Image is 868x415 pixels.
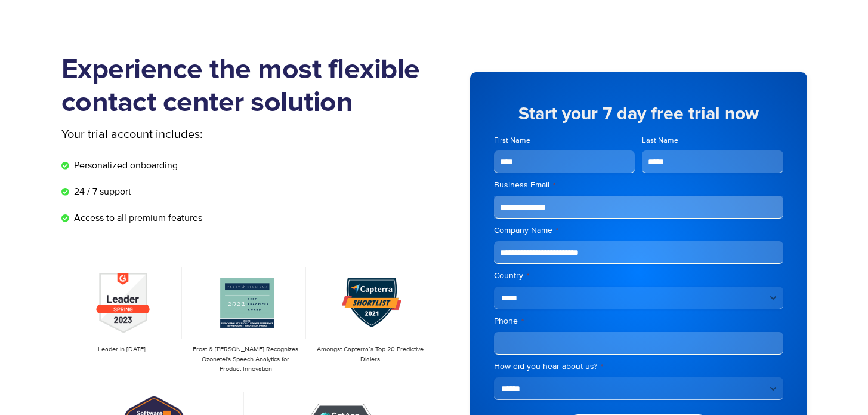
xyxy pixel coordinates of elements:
[494,361,783,373] label: How did you hear about us?
[494,135,635,146] label: First Name
[67,345,176,355] p: Leader in [DATE]
[494,225,783,236] label: Company Name
[71,158,178,173] span: Personalized onboarding
[494,105,783,123] h5: Start your 7 day free trial now
[494,179,783,191] label: Business Email
[316,345,424,364] p: Amongst Capterra’s Top 20 Predictive Dialers
[61,125,345,143] p: Your trial account includes:
[71,185,131,199] span: 24 / 7 support
[61,54,434,119] h1: Experience the most flexible contact center solution
[191,345,300,374] p: Frost & [PERSON_NAME] Recognizes Ozonetel's Speech Analytics for Product Innovation
[71,211,202,225] span: Access to all premium features
[494,315,783,327] label: Phone
[642,135,783,146] label: Last Name
[494,270,783,282] label: Country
